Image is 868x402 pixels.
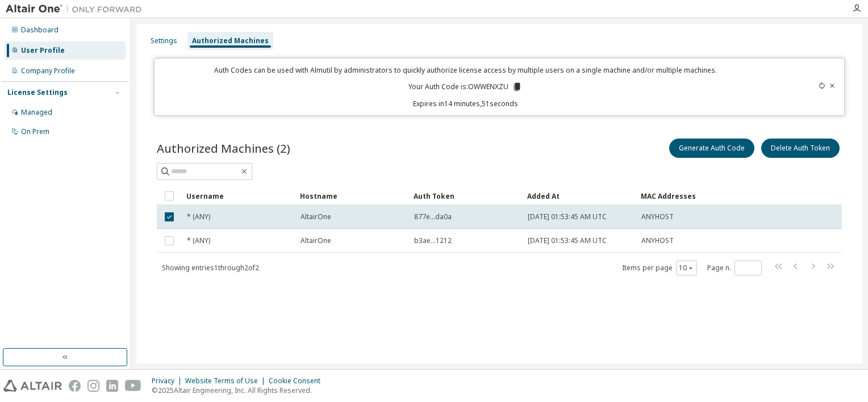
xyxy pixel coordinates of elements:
div: Username [186,187,291,205]
img: Altair One [6,3,148,15]
span: Page n. [707,261,762,275]
div: Company Profile [21,66,75,76]
div: On Prem [21,127,49,136]
p: Auth Codes can be used with Almutil by administrators to quickly authorize license access by mult... [161,65,770,75]
img: instagram.svg [87,380,99,392]
span: 877e...da0a [414,212,452,221]
div: Privacy [152,376,185,386]
img: youtube.svg [125,380,141,392]
span: [DATE] 01:53:45 AM UTC [528,236,607,245]
img: linkedin.svg [106,380,118,392]
div: Settings [151,36,177,45]
div: Website Terms of Use [185,376,269,386]
div: Authorized Machines [192,36,269,45]
div: Hostname [300,187,404,205]
div: Dashboard [21,26,59,35]
span: Authorized Machines (2) [157,140,290,156]
p: Your Auth Code is: OWWENXZU [408,82,522,92]
div: MAC Addresses [641,187,723,205]
div: License Settings [7,88,68,97]
img: facebook.svg [69,380,81,392]
span: Items per page [622,261,697,275]
div: User Profile [21,46,65,55]
p: © 2025 Altair Engineering, Inc. All Rights Reserved. [152,386,327,395]
div: Cookie Consent [269,376,327,386]
div: Auth Token [414,187,518,205]
div: Managed [21,108,52,117]
button: Delete Auth Token [761,139,840,158]
span: Showing entries 1 through 2 of 2 [162,263,259,273]
span: AltairOne [301,236,331,245]
span: ANYHOST [641,212,674,221]
span: * (ANY) [187,236,210,245]
img: altair_logo.svg [3,380,62,392]
span: [DATE] 01:53:45 AM UTC [528,212,607,221]
span: * (ANY) [187,212,210,221]
p: Expires in 14 minutes, 51 seconds [161,99,770,108]
button: Generate Auth Code [669,139,754,158]
span: ANYHOST [641,236,674,245]
span: AltairOne [301,212,331,221]
button: 10 [679,263,694,273]
span: b3ae...1212 [414,236,452,245]
div: Added At [527,187,632,205]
